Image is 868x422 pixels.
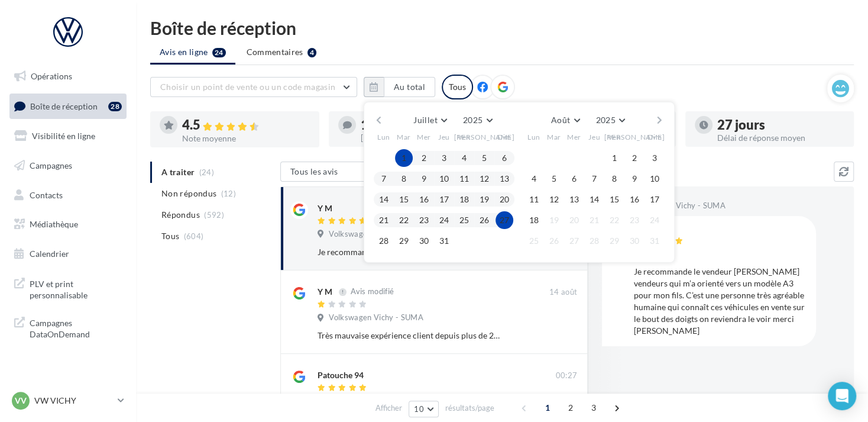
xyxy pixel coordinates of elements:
span: [PERSON_NAME] [454,132,515,142]
div: Note moyenne [182,134,310,143]
button: Tous les avis [280,162,399,182]
button: 10 [409,401,439,417]
span: Tous les avis [290,166,338,176]
span: 2025 [595,115,615,125]
button: 25 [455,211,473,229]
span: Volkswagen Vichy - SUMA [631,201,725,211]
button: Août [546,112,584,128]
span: Mar [547,132,561,142]
button: 20 [495,191,513,208]
span: Mer [567,132,581,142]
button: 8 [605,170,623,188]
span: résultats/page [445,402,494,414]
button: 14 [585,191,603,208]
button: 2 [626,149,643,167]
button: 5 [545,170,563,188]
button: 22 [605,211,623,229]
button: 16 [415,191,433,208]
div: Très mauvaise expérience client depuis plus de 25 ans Mal reçu le vendeur [PERSON_NAME]exprime su... [318,330,500,342]
span: Opérations [31,71,72,81]
span: VV [15,395,27,407]
button: Au total [384,77,435,97]
span: Afficher [375,402,402,414]
button: 15 [605,191,623,208]
span: Jeu [588,132,600,142]
div: 4.5 [182,118,310,132]
button: 17 [646,191,663,208]
button: 18 [525,211,543,229]
span: 2025 [463,115,482,125]
a: VV VW VICHY [9,389,127,412]
button: 10 [646,170,663,188]
a: Médiathèque [7,212,129,237]
button: 23 [626,211,643,229]
button: Au total [364,77,435,97]
span: 14 août [549,287,577,298]
span: Lun [377,132,390,142]
button: 22 [395,211,413,229]
button: 4 [455,149,473,167]
button: 25 [525,232,543,250]
span: (604) [184,231,204,241]
span: 1 [538,398,557,417]
button: 26 [545,232,563,250]
div: Tous [442,75,473,99]
button: 24 [435,211,453,229]
div: Patouche 94 [318,369,364,381]
button: 15 [395,191,413,208]
span: PLV et print personnalisable [30,276,122,301]
button: 14 [375,191,393,208]
span: Dim [497,132,511,142]
span: Lun [527,132,540,142]
span: Campagnes [30,160,72,170]
button: 11 [525,191,543,208]
span: Jeu [438,132,450,142]
button: 2025 [591,112,629,128]
span: 3 [584,398,603,417]
span: Médiathèque [30,219,78,229]
span: Mer [417,132,431,142]
button: 3 [435,149,453,167]
span: Commentaires [247,46,303,58]
a: Contacts [7,183,129,208]
button: 3 [646,149,663,167]
span: Août [551,115,570,125]
a: Campagnes [7,153,129,178]
a: PLV et print personnalisable [7,271,129,306]
span: Non répondus [161,188,216,199]
div: Boîte de réception [150,19,854,37]
div: [PERSON_NAME] non répondus [361,134,488,142]
button: 27 [495,211,513,229]
button: 9 [415,170,433,188]
span: Répondus [161,209,200,221]
div: Open Intercom Messenger [828,382,856,410]
div: Y M [318,202,332,214]
button: 23 [415,211,433,229]
span: Volkswagen Vichy - SUMA [329,229,423,240]
button: 21 [585,211,603,229]
button: 29 [605,232,623,250]
div: Délai de réponse moyen [717,134,845,142]
button: 10 [435,170,453,188]
button: 27 [565,232,583,250]
button: 12 [545,191,563,208]
button: 31 [646,232,663,250]
span: Avis modifié [351,287,394,297]
button: 28 [375,232,393,250]
button: 13 [495,170,513,188]
a: Visibilité en ligne [7,124,129,149]
button: Choisir un point de vente ou un code magasin [150,77,357,97]
button: 6 [565,170,583,188]
div: 12 [361,118,488,131]
p: VW VICHY [34,395,113,407]
span: Campagnes DataOnDemand [30,315,122,340]
button: 7 [585,170,603,188]
span: Dim [647,132,662,142]
div: Y M [318,286,332,298]
a: Calendrier [7,241,129,266]
button: 17 [435,191,453,208]
span: 00:27 [555,371,577,381]
button: Juillet [409,112,451,128]
span: Juillet [413,115,437,125]
span: Mar [397,132,411,142]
